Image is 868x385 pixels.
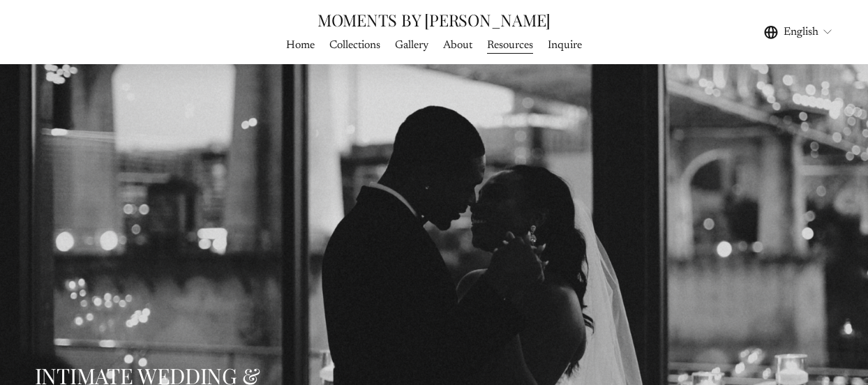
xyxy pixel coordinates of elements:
[395,36,428,55] a: folder dropdown
[317,9,551,31] a: MOMENTS BY [PERSON_NAME]
[329,36,380,55] a: Collections
[548,36,582,55] a: Inquire
[764,23,834,42] div: language picker
[395,37,428,54] span: Gallery
[487,36,533,55] a: Resources
[286,36,315,55] a: Home
[784,24,818,40] span: English
[443,36,472,55] a: About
